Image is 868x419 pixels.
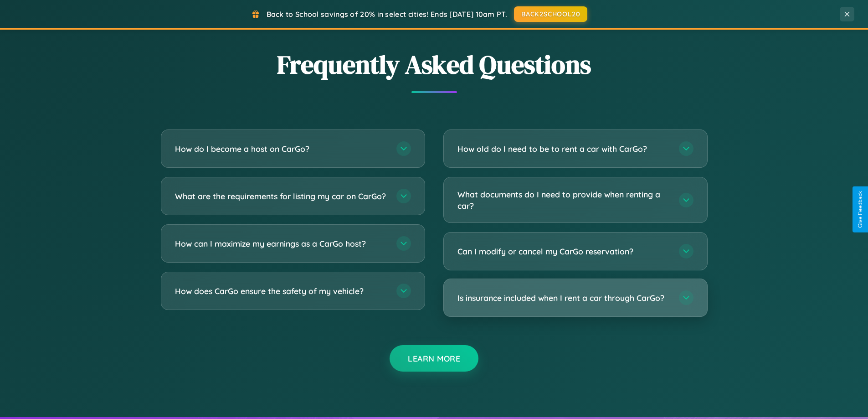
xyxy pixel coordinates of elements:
[161,47,708,82] h2: Frequently Asked Questions
[390,345,478,372] button: Learn More
[857,191,863,228] div: Give Feedback
[175,143,387,155] h3: How do I become a host on CarGo?
[457,189,670,211] h3: What documents do I need to provide when renting a car?
[267,10,507,19] span: Back to School savings of 20% in select cities! Ends [DATE] 10am PT.
[457,246,670,257] h3: Can I modify or cancel my CarGo reservation?
[175,285,387,297] h3: How does CarGo ensure the safety of my vehicle?
[514,6,587,22] button: BACK2SCHOOL20
[175,191,387,202] h3: What are the requirements for listing my car on CarGo?
[175,238,387,249] h3: How can I maximize my earnings as a CarGo host?
[457,143,670,155] h3: How old do I need to be to rent a car with CarGo?
[457,292,670,304] h3: Is insurance included when I rent a car through CarGo?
